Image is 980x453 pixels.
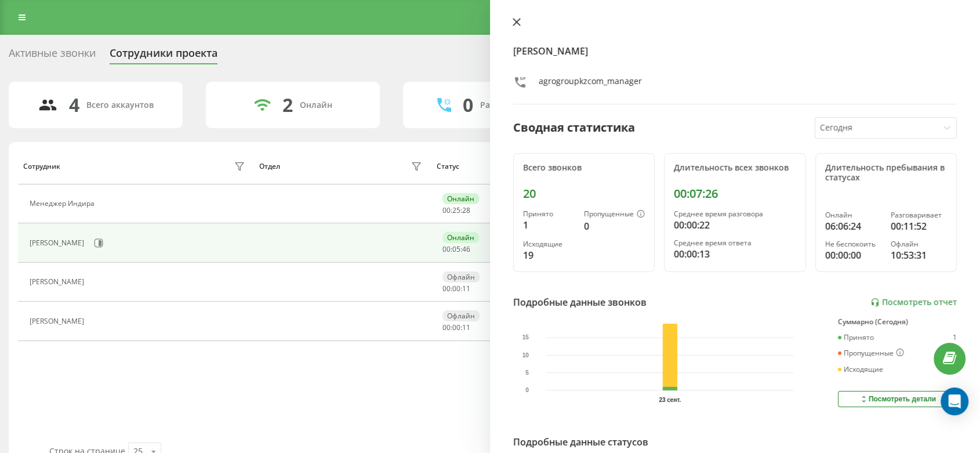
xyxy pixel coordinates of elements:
div: Активные звонки [9,47,96,65]
div: Отдел [259,162,280,171]
div: Подробные данные звонков [513,295,647,309]
a: Посмотреть отчет [870,298,957,307]
div: Разговаривает [891,211,947,219]
div: Длительность всех звонков [674,163,796,173]
div: 20 [523,187,645,201]
div: Менеджер Индира [30,200,97,208]
div: Онлайн [442,232,479,243]
div: 19 [523,248,575,262]
div: 0 [463,94,473,116]
div: Офлайн [442,310,480,321]
div: 10:53:31 [891,248,947,262]
text: 15 [522,335,529,341]
div: Принято [523,210,575,218]
div: Open Intercom Messenger [941,387,968,415]
span: 00 [442,244,451,254]
span: 25 [452,205,460,215]
div: agrogroupkzcom_manager [539,75,642,92]
div: 1 [953,334,957,342]
div: Пропущенные [838,349,904,358]
div: Онлайн [300,100,332,110]
div: Офлайн [442,271,480,282]
div: 00:11:52 [891,219,947,233]
div: Не беспокоить [825,240,881,248]
div: : : [442,324,470,332]
div: 2 [282,94,293,116]
div: Всего аккаунтов [86,100,154,110]
div: [PERSON_NAME] [30,317,87,325]
div: Исходящие [838,365,883,374]
div: Онлайн [825,211,881,219]
div: Подробные данные статусов [513,435,648,449]
div: 00:00:00 [825,248,881,262]
div: Сводная статистика [513,119,635,136]
div: Пропущенные [584,210,645,219]
div: 4 [69,94,79,116]
div: 00:07:26 [674,187,796,201]
div: 0 [584,219,645,233]
div: Длительность пребывания в статусах [825,163,947,183]
div: 06:06:24 [825,219,881,233]
div: Офлайн [891,240,947,248]
span: 46 [462,244,470,254]
div: Всего звонков [523,163,645,173]
div: : : [442,285,470,293]
div: : : [442,206,470,215]
div: 1 [523,218,575,232]
div: Суммарно (Сегодня) [838,318,957,326]
div: 00:00:22 [674,218,796,232]
text: 23 сент. [659,397,681,403]
div: Онлайн [442,193,479,204]
div: 00:00:13 [674,247,796,261]
div: Разговаривают [480,100,543,110]
span: 00 [442,284,451,293]
div: Принято [838,334,874,342]
text: 10 [522,352,529,358]
span: 11 [462,322,470,332]
div: : : [442,245,470,253]
div: Посмотреть детали [859,394,936,404]
span: 11 [462,284,470,293]
div: [PERSON_NAME] [30,278,87,286]
div: Сотрудник [23,162,60,171]
span: 00 [452,284,460,293]
text: 5 [525,369,529,376]
div: Сотрудники проекта [110,47,217,65]
text: 0 [525,387,529,394]
button: Посмотреть детали [838,391,957,407]
span: 05 [452,244,460,254]
div: Среднее время ответа [674,239,796,247]
h4: [PERSON_NAME] [513,44,957,58]
div: [PERSON_NAME] [30,239,87,247]
div: Среднее время разговора [674,210,796,218]
span: 28 [462,205,470,215]
span: 00 [442,205,451,215]
div: Статус [437,162,459,171]
span: 00 [442,322,451,332]
span: 00 [452,322,460,332]
div: Исходящие [523,240,575,248]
